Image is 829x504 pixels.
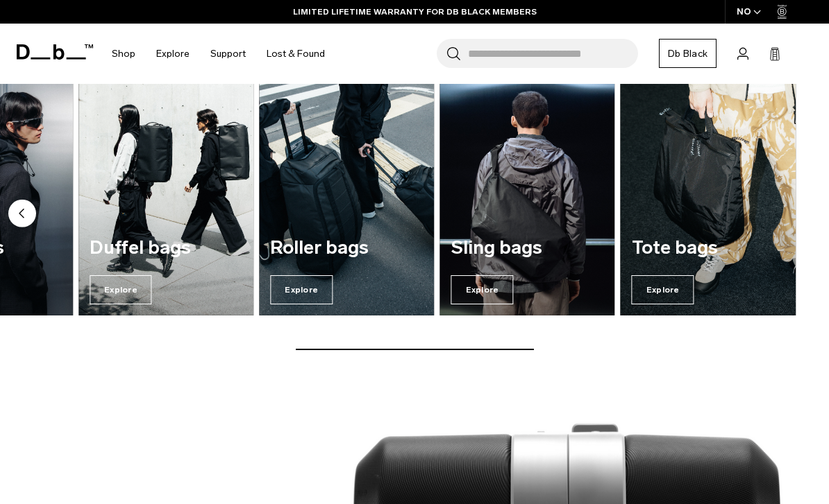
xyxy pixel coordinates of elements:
a: Shop [112,29,135,78]
a: Roller bags Explore [259,79,434,315]
button: Previous slide [8,200,36,230]
h3: Sling bags [451,238,604,259]
a: LIMITED LIFETIME WARRANTY FOR DB BLACK MEMBERS [293,6,537,18]
a: Duffel bags Explore [78,79,253,315]
span: Explore [451,275,514,304]
div: 6 / 7 [440,79,615,315]
span: Explore [270,275,333,304]
span: Explore [632,275,694,304]
div: 7 / 7 [621,79,796,315]
nav: Main Navigation [101,24,335,84]
a: Explore [156,29,190,78]
span: Explore [90,275,152,304]
div: 4 / 7 [78,79,253,315]
h3: Tote bags [632,238,785,259]
a: Lost & Found [267,29,325,78]
a: Db Black [659,39,717,68]
h3: Duffel bags [90,238,242,259]
h3: Roller bags [270,238,423,259]
a: Tote bags Explore [621,79,796,315]
a: Sling bags Explore [440,79,615,315]
a: Support [210,29,246,78]
div: 5 / 7 [259,79,434,315]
